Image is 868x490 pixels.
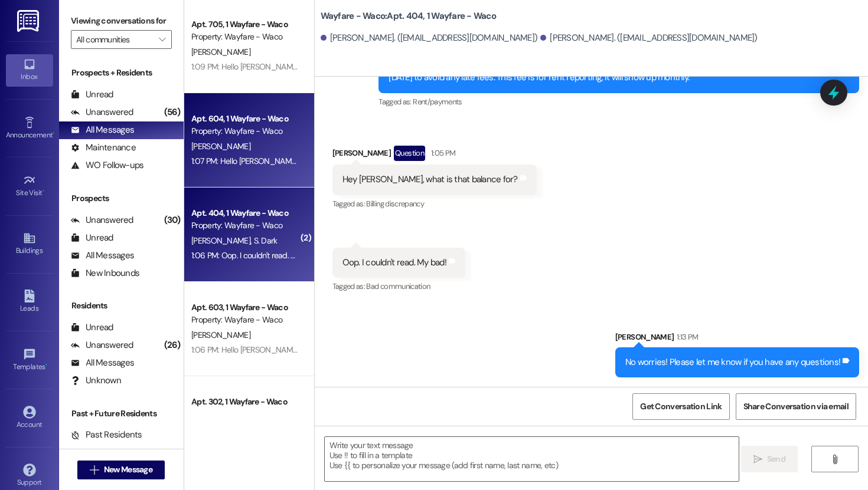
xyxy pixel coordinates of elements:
i:  [753,455,762,464]
div: [PERSON_NAME]. ([EMAIL_ADDRESS][DOMAIN_NAME]) [540,32,758,44]
div: [PERSON_NAME] [615,331,859,347]
a: Site Visit • [6,170,53,202]
i:  [830,455,839,464]
span: [PERSON_NAME] [191,141,250,152]
a: Account [6,402,53,434]
div: Prospects [59,192,184,205]
a: Templates • [6,344,53,376]
div: Unread [71,88,113,101]
span: [PERSON_NAME] [191,330,250,340]
div: All Messages [71,124,134,136]
div: Unanswered [71,106,133,119]
div: 1:13 PM [674,331,698,343]
div: 1:06 PM: Oop. I couldn't read. My bad! [191,250,319,261]
div: Tagged as: [378,93,859,110]
span: [PERSON_NAME] [191,47,250,57]
div: Apt. 603, 1 Wayfare - Waco [191,301,301,314]
div: All Messages [71,357,134,369]
b: Wayfare - Waco: Apt. 404, 1 Wayfare - Waco [321,10,496,22]
div: New Inbounds [71,267,139,279]
a: Buildings [6,228,53,260]
div: [PERSON_NAME]. ([EMAIL_ADDRESS][DOMAIN_NAME]) [321,32,538,44]
div: 1:09 PM: Hello [PERSON_NAME], you have an outstanding balance of $8.95. Please pay in full before... [191,61,862,72]
div: Apt. 302, 1 Wayfare - Waco [191,396,301,408]
div: 1:07 PM: Hello [PERSON_NAME], you have an outstanding balance of $122.11. Please pay in full befo... [191,156,660,166]
div: Tagged as: [332,195,537,212]
img: ResiDesk Logo [17,10,41,32]
span: Rent/payments [413,97,462,107]
span: Billing discrepancy [366,199,424,209]
div: Apt. 705, 1 Wayfare - Waco [191,18,301,31]
div: Property: Wayfare - Waco [191,125,301,137]
div: Maintenance [71,142,136,154]
div: 1:06 PM: Hello [PERSON_NAME], you have an outstanding balance of $1947.27. Please pay in full bef... [191,344,670,355]
div: Prospects + Residents [59,67,184,79]
button: New Message [77,461,165,479]
div: Apt. 404, 1 Wayfare - Waco [191,207,301,219]
div: Property: Wayfare - Waco [191,31,301,43]
div: Past Residents [71,429,142,441]
div: Unread [71,321,113,334]
div: Hey [PERSON_NAME], what is that balance for? [342,173,518,186]
div: Unanswered [71,339,133,351]
span: • [53,129,54,137]
div: Unread [71,232,113,244]
div: All Messages [71,249,134,262]
span: [PERSON_NAME] [191,235,254,246]
i:  [159,35,165,44]
div: No worries! Please let me know if you have any questions! [625,356,840,369]
div: Future Residents [71,446,151,459]
div: Property: Wayfare - Waco [191,314,301,326]
span: Send [767,453,785,465]
div: Past + Future Residents [59,407,184,420]
div: WO Follow-ups [71,159,143,172]
div: Tagged as: [332,278,465,295]
button: Send [741,446,798,472]
div: (26) [161,336,184,354]
span: New Message [104,463,152,476]
div: [PERSON_NAME] [332,146,537,165]
a: Inbox [6,54,53,86]
span: Share Conversation via email [743,400,849,413]
span: Bad communication [366,281,430,291]
div: Property: Wayfare - Waco [191,219,301,232]
button: Share Conversation via email [736,393,856,420]
button: Get Conversation Link [632,393,729,420]
span: Get Conversation Link [640,400,722,413]
div: Unknown [71,374,121,387]
span: S. Dark [253,235,277,246]
span: • [45,361,47,369]
div: Oop. I couldn't read. My bad! [342,256,446,269]
div: 1:05 PM [428,147,455,159]
i:  [90,465,99,475]
div: Unanswered [71,214,133,226]
div: Question [394,146,425,160]
div: (56) [161,103,184,121]
input: All communities [76,30,153,49]
div: Apt. 604, 1 Wayfare - Waco [191,113,301,125]
span: • [43,187,44,195]
div: Residents [59,300,184,312]
div: (30) [161,211,184,229]
label: Viewing conversations for [71,12,172,30]
a: Leads [6,286,53,318]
